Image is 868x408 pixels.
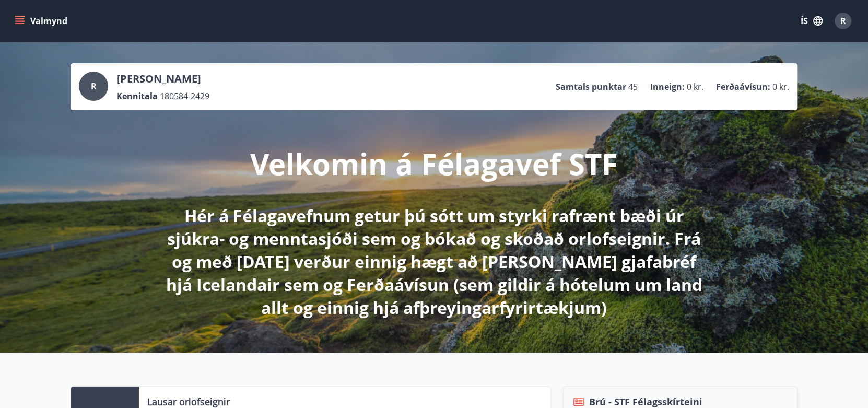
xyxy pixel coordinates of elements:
p: Velkomin á Félagavef STF [250,144,618,183]
p: Ferðaávísun : [716,81,770,92]
p: [PERSON_NAME] [116,72,209,86]
button: menu [13,11,72,30]
button: ÍS [795,11,828,30]
span: R [91,80,97,92]
span: 180584-2429 [160,90,209,102]
p: Samtals punktar [556,81,626,92]
span: R [840,15,846,27]
span: 45 [628,81,638,92]
span: 0 kr. [687,81,703,92]
p: Inneign : [650,81,685,92]
span: 0 kr. [772,81,789,92]
p: Kennitala [116,90,158,102]
p: Hér á Félagavefnum getur þú sótt um styrki rafrænt bæði úr sjúkra- og menntasjóði sem og bókað og... [158,204,710,319]
button: R [830,8,855,33]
